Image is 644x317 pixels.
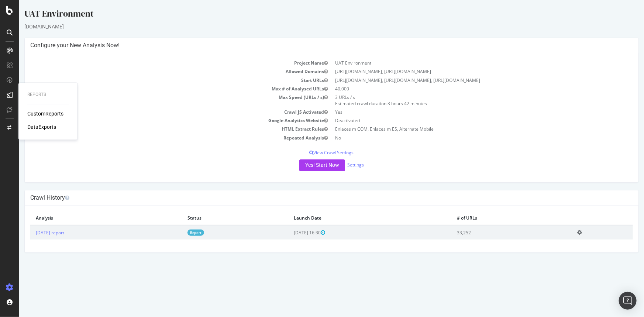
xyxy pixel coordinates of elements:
[275,230,306,236] span: [DATE] 16:30
[11,149,614,156] p: View Crawl Settings
[11,76,313,85] td: Start URLs
[313,76,614,85] td: [URL][DOMAIN_NAME], [URL][DOMAIN_NAME], [URL][DOMAIN_NAME]
[313,125,614,133] td: Enlaces m COM, Enlaces m ES, Alternate Mobile
[11,194,614,201] h4: Crawl History
[17,230,45,236] a: [DATE] report
[369,100,408,107] span: 3 hours 42 minutes
[5,7,620,23] div: UAT Environment
[11,67,313,76] td: Allowed Domains
[619,292,637,310] div: Open Intercom Messenger
[11,108,313,116] td: Crawl JS Activated
[11,116,313,125] td: Google Analytics Website
[313,67,614,76] td: [URL][DOMAIN_NAME], [URL][DOMAIN_NAME]
[313,134,614,142] td: No
[27,124,56,131] a: DataExports
[313,59,614,67] td: UAT Environment
[168,230,185,236] a: Report
[328,162,345,168] a: Settings
[313,108,614,116] td: Yes
[11,125,313,133] td: HTML Extract Rules
[11,211,163,225] th: Analysis
[432,225,553,240] td: 33,252
[11,134,313,142] td: Repeated Analysis
[269,211,432,225] th: Launch Date
[27,92,69,98] div: Reports
[163,211,269,225] th: Status
[27,110,63,118] a: CustomReports
[5,23,620,30] div: [DOMAIN_NAME]
[11,42,614,49] h4: Configure your New Analysis Now!
[11,93,313,108] td: Max Speed (URLs / s)
[432,211,553,225] th: # of URLs
[313,116,614,125] td: Deactivated
[313,93,614,108] td: 3 URLs / s Estimated crawl duration:
[313,85,614,93] td: 40,000
[11,85,313,93] td: Max # of Analysed URLs
[280,159,326,171] button: Yes! Start Now
[11,59,313,67] td: Project Name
